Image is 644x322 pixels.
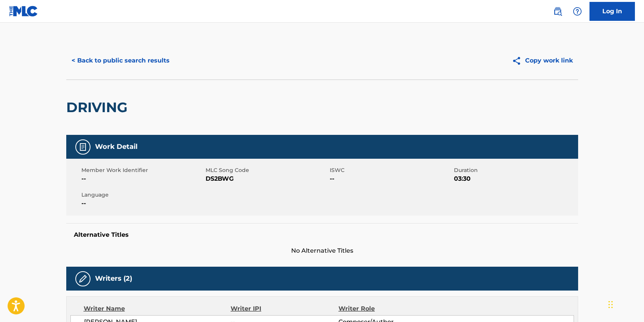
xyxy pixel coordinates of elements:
div: Writer Role [338,304,437,313]
iframe: Chat Widget [606,286,644,322]
button: Copy work link [507,51,578,70]
div: Drag [608,293,613,316]
span: Member Work Identifier [81,166,204,174]
div: Help [570,4,585,19]
img: Writers [78,274,87,283]
span: DS2BWG [206,174,328,183]
h5: Alternative Titles [74,231,571,239]
span: MLC Song Code [206,166,328,174]
span: -- [81,199,204,208]
img: help [573,7,582,16]
img: Work Detail [78,142,87,152]
img: search [553,7,562,16]
span: No Alternative Titles [66,246,578,255]
span: Duration [454,166,576,174]
h5: Work Detail [95,142,137,151]
h5: Writers (2) [95,274,132,283]
span: -- [330,174,452,183]
button: < Back to public search results [66,51,175,70]
div: Writer IPI [231,304,338,313]
span: -- [81,174,204,183]
h2: DRIVING [66,99,131,116]
span: ISWC [330,166,452,174]
div: Writer Name [84,304,231,313]
span: Language [81,191,204,199]
a: Public Search [550,4,565,19]
a: Log In [589,2,635,21]
img: MLC Logo [9,6,38,17]
img: Copy work link [512,56,525,66]
span: 03:30 [454,174,576,183]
